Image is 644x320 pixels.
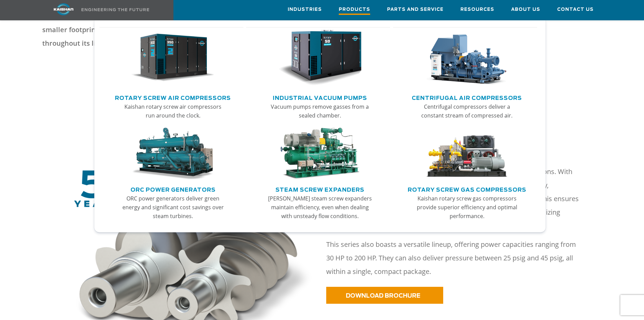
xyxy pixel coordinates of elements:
span: DOWNLOAD BROCHURE [346,293,420,299]
img: thumb-Industrial-Vacuum-Pumps [278,30,361,86]
a: Steam Screw Expanders [276,184,364,194]
a: Resources [460,0,494,19]
span: Contact Us [557,6,594,14]
p: Vacuum pumps remove gasses from a sealed chamber. [267,102,373,120]
p: Kaishan rotary screw gas compressors provide superior efficiency and optimal performance. [414,194,520,220]
p: Kaishan rotary screw air compressors run around the clock. [120,102,226,120]
a: Contact Us [557,0,594,19]
a: Centrifugal Air Compressors [412,92,522,102]
a: DOWNLOAD BROCHURE [326,287,443,304]
a: Industrial Vacuum Pumps [273,92,367,102]
a: Products [339,0,370,20]
img: thumb-Steam-Screw-Expanders [278,128,361,180]
img: thumb-Centrifugal-Air-Compressors [425,30,508,86]
a: ORC Power Generators [130,184,216,194]
p: [PERSON_NAME] steam screw expanders maintain efficiency, even when dealing with unsteady flow con... [267,194,373,220]
img: kaishan logo [38,3,89,15]
span: Products [339,6,370,15]
a: Parts and Service [387,0,444,19]
p: Centrifugal compressors deliver a constant stream of compressed air. [414,102,520,120]
a: Industries [288,0,322,19]
span: About Us [511,6,540,14]
img: thumb-Rotary-Screw-Gas-Compressors [425,128,508,180]
img: thumb-ORC-Power-Generators [131,128,214,180]
a: About Us [511,0,540,19]
span: Industries [288,6,322,14]
span: Parts and Service [387,6,444,14]
p: This series also boasts a versatile lineup, offering power capacities ranging from 30 HP to 200 H... [326,238,579,278]
img: Engineering the future [81,8,149,11]
img: thumb-Rotary-Screw-Air-Compressors [131,30,214,86]
a: Rotary Screw Air Compressors [115,92,231,102]
p: ORC power generators deliver green energy and significant cost savings over steam turbines. [120,194,226,220]
a: Rotary Screw Gas Compressors [408,184,526,194]
span: Resources [460,6,494,14]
